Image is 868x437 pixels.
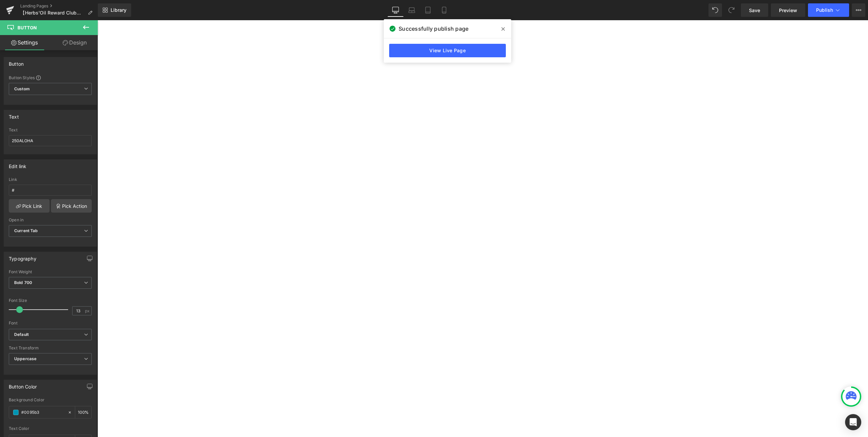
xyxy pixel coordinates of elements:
div: Edit link [9,160,27,169]
div: Button [9,57,24,67]
div: Link [9,177,92,182]
div: Text [9,110,19,120]
span: px [85,309,91,313]
div: Font Size [9,298,92,303]
a: Laptop [404,3,420,17]
a: View Live Page [389,44,506,57]
a: Pick Link [9,199,50,213]
span: Button [18,25,37,30]
a: Landing Pages [20,3,98,9]
a: Pick Action [51,199,92,213]
b: Bold 700 [14,280,32,285]
b: Uppercase [14,356,36,361]
a: Preview [771,3,805,17]
span: Publish [816,7,833,13]
div: Text Color [9,426,92,431]
a: Desktop [387,3,404,17]
div: Font Weight [9,270,92,274]
div: % [75,406,91,418]
div: Open in [9,218,92,222]
div: Text [9,128,92,132]
input: https://your-shop.myshopify.com [9,185,92,196]
div: Text Transform [9,346,92,350]
button: More [852,3,865,17]
span: 【Herbs'Oil Reward Club】會員購物福利獎賞 [20,10,85,15]
a: Mobile [436,3,452,17]
b: Current Tab [14,228,38,233]
button: Redo [725,3,738,17]
a: New Library [98,3,131,17]
input: Color [21,409,64,416]
b: Custom [14,86,30,92]
span: Preview [779,7,797,14]
span: Successfully publish page [399,25,468,33]
div: Open Intercom Messenger [845,414,861,430]
button: Publish [808,3,849,17]
span: Save [749,7,760,14]
div: Background Color [9,398,92,402]
span: Library [111,7,126,13]
div: Typography [9,252,36,261]
a: Design [50,35,99,50]
div: Button Styles [9,75,92,80]
div: Font [9,321,92,325]
i: Default [14,332,29,338]
button: Undo [708,3,722,17]
div: Button Color [9,380,37,389]
a: Tablet [420,3,436,17]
